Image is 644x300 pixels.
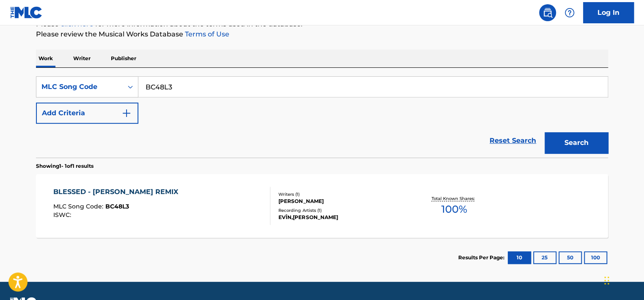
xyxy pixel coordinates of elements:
button: 50 [559,251,582,264]
a: Public Search [539,4,556,21]
p: Showing 1 - 1 of 1 results [36,162,94,170]
button: Search [545,132,608,153]
span: 100 % [441,202,467,217]
div: [PERSON_NAME] [278,197,406,205]
p: Total Known Shares: [431,195,476,202]
button: 100 [584,251,607,264]
div: Help [561,4,578,21]
p: Work [36,50,55,67]
img: search [542,8,553,18]
button: 10 [508,251,531,264]
img: help [564,8,575,18]
p: Publisher [108,50,139,67]
div: MLC Song Code [41,82,118,92]
a: Terms of Use [183,30,229,38]
iframe: Chat Widget [602,259,644,300]
span: ISWC : [53,211,73,219]
span: BC48L3 [105,203,129,210]
p: Writer [71,50,93,67]
a: BLESSED - [PERSON_NAME] REMIXMLC Song Code:BC48L3ISWC:Writers (1)[PERSON_NAME]Recording Artists (... [36,174,608,238]
a: Log In [583,2,634,23]
div: Writers ( 1 ) [278,191,406,197]
img: MLC Logo [10,6,43,19]
form: Search Form [36,76,608,158]
div: BLESSED - [PERSON_NAME] REMIX [53,187,182,197]
p: Please review the Musical Works Database [36,29,608,39]
span: MLC Song Code : [53,203,105,210]
button: Add Criteria [36,103,138,124]
p: Results Per Page: [458,254,506,261]
div: Recording Artists ( 1 ) [278,207,406,214]
a: Reset Search [485,131,540,150]
div: টেনে আনুন [604,268,609,293]
div: চ্যাট উইজেট [602,259,644,300]
button: 25 [533,251,556,264]
img: 9d2ae6d4665cec9f34b9.svg [121,108,132,118]
div: EVÎN,[PERSON_NAME] [278,214,406,221]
